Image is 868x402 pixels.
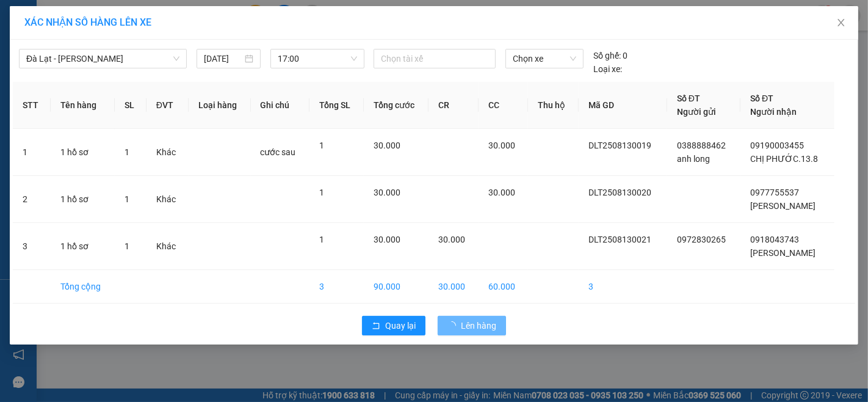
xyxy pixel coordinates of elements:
[51,270,115,304] td: Tổng cộng
[750,141,804,150] span: 09190003455
[319,141,324,150] span: 1
[677,141,726,150] span: 0388888462
[309,270,364,304] td: 3
[372,321,380,331] span: rollback
[588,188,651,197] span: DLT2508130020
[51,176,115,223] td: 1 hồ sơ
[593,49,621,62] span: Số ghế:
[125,147,129,157] span: 1
[309,82,364,129] th: Tổng SL
[429,270,479,304] td: 30.000
[51,82,115,129] th: Tên hàng
[579,82,667,129] th: Mã GD
[593,49,627,62] div: 0
[438,316,506,335] button: Lên hàng
[461,319,496,332] span: Lên hàng
[13,129,51,176] td: 1
[146,176,189,223] td: Khác
[447,321,461,330] span: loading
[146,129,189,176] td: Khác
[319,235,324,244] span: 1
[13,82,51,129] th: STT
[750,93,773,103] span: Số ĐT
[374,141,400,150] span: 30.000
[374,188,400,197] span: 30.000
[488,141,515,150] span: 30.000
[9,71,121,97] div: Gửi: VP [GEOGRAPHIC_DATA]
[528,82,579,129] th: Thu hộ
[204,52,242,65] input: 13/08/2025
[593,62,622,76] span: Loại xe:
[125,241,129,251] span: 1
[24,16,151,28] span: XÁC NHẬN SỐ HÀNG LÊN XE
[824,6,858,40] button: Close
[189,82,251,129] th: Loại hàng
[69,51,160,65] text: DLT2508130021
[374,235,400,244] span: 30.000
[588,235,651,244] span: DLT2508130021
[51,223,115,270] td: 1 hồ sơ
[319,188,324,197] span: 1
[13,176,51,223] td: 2
[125,194,129,204] span: 1
[51,129,115,176] td: 1 hồ sơ
[677,107,716,117] span: Người gửi
[115,82,146,129] th: SL
[750,154,818,164] span: CHỊ PHƯỚC.13.8
[26,49,179,68] span: Đà Lạt - Phan Thiết
[479,270,529,304] td: 60.000
[750,248,816,258] span: [PERSON_NAME]
[750,201,816,211] span: [PERSON_NAME]
[146,82,189,129] th: ĐVT
[677,154,710,164] span: anh long
[261,147,296,157] span: cước sau
[750,235,799,244] span: 0918043743
[488,188,515,197] span: 30.000
[579,270,667,304] td: 3
[251,82,310,129] th: Ghi chú
[677,235,726,244] span: 0972830265
[13,223,51,270] td: 3
[588,141,651,150] span: DLT2508130019
[364,270,429,304] td: 90.000
[362,316,425,335] button: rollbackQuay lại
[750,188,799,197] span: 0977755537
[750,107,797,117] span: Người nhận
[438,235,465,244] span: 30.000
[677,93,700,103] span: Số ĐT
[128,71,219,97] div: Nhận: VP [PERSON_NAME]
[479,82,529,129] th: CC
[513,49,576,68] span: Chọn xe
[429,82,479,129] th: CR
[278,49,357,68] span: 17:00
[146,223,189,270] td: Khác
[364,82,429,129] th: Tổng cước
[836,18,846,27] span: close
[385,319,416,332] span: Quay lại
